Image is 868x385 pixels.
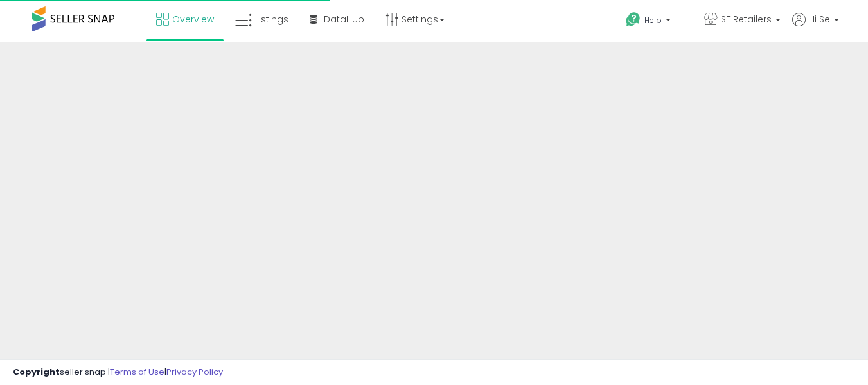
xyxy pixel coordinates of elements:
[13,366,60,378] strong: Copyright
[616,2,693,42] a: Help
[166,366,223,378] a: Privacy Policy
[625,12,641,28] i: Get Help
[13,366,223,379] div: seller snap | |
[172,13,214,26] span: Overview
[110,366,164,378] a: Terms of Use
[324,13,364,26] span: DataHub
[255,13,288,26] span: Listings
[644,15,662,26] span: Help
[792,13,839,42] a: Hi Se
[809,13,830,26] span: Hi Se
[721,13,772,26] span: SE Retailers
